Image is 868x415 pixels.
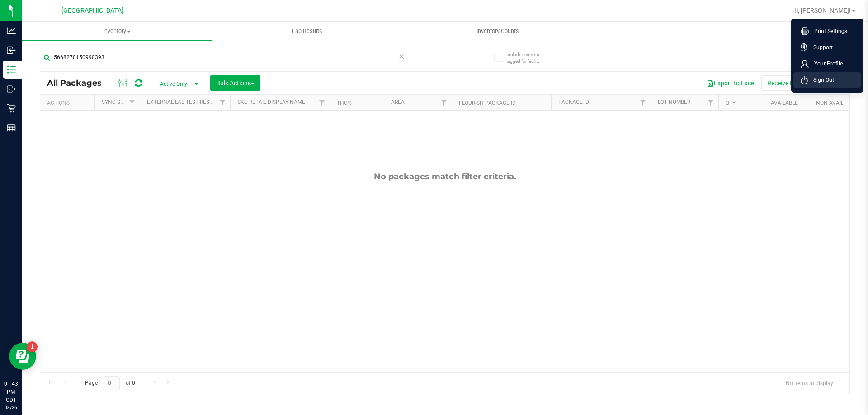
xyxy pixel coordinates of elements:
iframe: Resource center unread badge [27,341,38,352]
span: Sign Out [808,75,834,84]
input: Search Package ID, Item Name, SKU, Lot or Part Number... [40,51,409,64]
inline-svg: Reports [7,123,16,132]
span: Inventory Counts [464,27,531,35]
a: Package ID [558,99,589,105]
a: Available [771,100,798,106]
span: Clear [398,51,405,62]
span: Page of 0 [77,376,142,390]
span: Bulk Actions [216,79,255,87]
a: Sku Retail Display Name [237,99,305,105]
span: Print Settings [809,27,847,36]
span: All Packages [47,78,111,88]
a: Support [801,43,858,52]
a: Non-Available [816,100,856,106]
a: Qty [726,100,736,106]
inline-svg: Outbound [7,84,16,93]
li: Sign Out [793,72,861,88]
span: Your Profile [809,59,843,68]
a: Inventory Counts [402,22,593,41]
button: Export to Excel [701,75,761,91]
iframe: Resource center [9,343,36,370]
a: Filter [437,95,452,110]
div: No packages match filter criteria. [40,172,849,182]
a: Filter [315,95,330,110]
a: Lab Results [212,22,402,41]
a: Area [391,99,405,105]
a: Sync Status [102,99,137,105]
p: 08/26 [4,404,18,411]
span: [GEOGRAPHIC_DATA] [61,7,123,14]
a: Lot Number [658,99,690,105]
inline-svg: Inventory [7,65,16,74]
div: Actions [47,100,91,106]
inline-svg: Analytics [7,26,16,35]
span: Include items not tagged for facility [506,51,552,65]
inline-svg: Inbound [7,46,16,55]
span: Support [808,43,833,52]
span: Inventory [22,27,212,35]
span: Hi, [PERSON_NAME]! [792,7,851,14]
a: Flourish Package ID [459,100,516,106]
a: THC% [337,100,352,106]
a: Filter [125,95,140,110]
a: External Lab Test Result [147,99,218,105]
inline-svg: Retail [7,104,16,113]
a: Filter [636,95,651,110]
button: Receive Non-Cannabis [761,75,836,91]
a: Filter [703,95,718,110]
span: Lab Results [280,27,335,35]
a: Filter [215,95,230,110]
a: Inventory [22,22,212,41]
span: No items to display [778,376,840,390]
button: Bulk Actions [210,75,260,91]
p: 01:43 PM CDT [4,380,18,404]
